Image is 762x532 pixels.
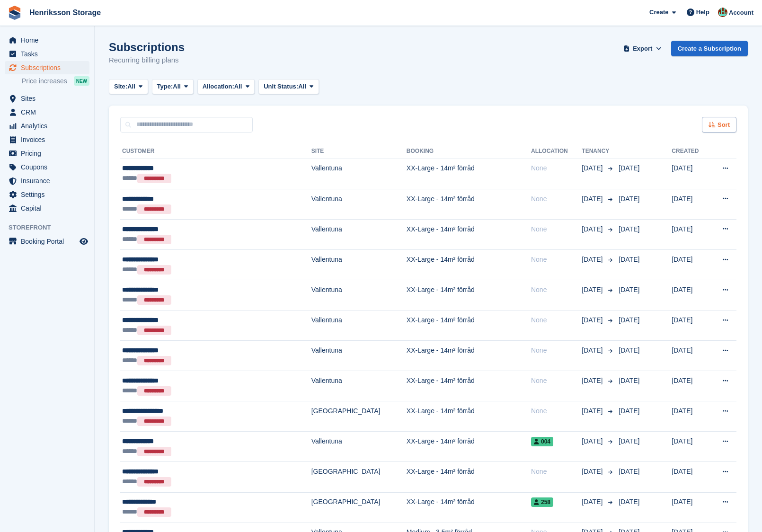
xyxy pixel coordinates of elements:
a: menu [5,202,89,215]
span: [DATE] [582,376,604,386]
span: [DATE] [619,195,639,203]
span: Sites [21,92,78,105]
h1: Subscriptions [109,41,185,53]
td: XX-Large - 14m² förråd [407,280,531,310]
span: [DATE] [619,377,639,384]
td: XX-Large - 14m² förråd [407,249,531,280]
a: menu [5,188,89,201]
span: [DATE] [582,467,604,477]
td: XX-Large - 14m² förråd [407,492,531,523]
div: None [531,406,582,416]
img: Isak Martinelle [718,8,727,17]
div: None [531,224,582,234]
td: XX-Large - 14m² förråd [407,189,531,219]
td: Vallentuna [311,219,407,249]
td: [DATE] [672,219,709,249]
span: [DATE] [582,224,604,234]
td: XX-Large - 14m² förråd [407,310,531,341]
a: menu [5,92,89,105]
button: Site: All [109,79,148,95]
th: Created [672,144,709,159]
td: [DATE] [672,189,709,219]
th: Booking [407,144,531,159]
a: Create a Subscription [671,41,748,56]
a: menu [5,61,89,74]
span: Home [21,34,78,47]
td: Vallentuna [311,310,407,341]
td: XX-Large - 14m² förråd [407,432,531,462]
td: [DATE] [672,341,709,371]
td: Vallentuna [311,249,407,280]
td: XX-Large - 14m² förråd [407,341,531,371]
span: 004 [531,437,553,446]
div: NEW [74,76,89,86]
td: Vallentuna [311,371,407,401]
span: [DATE] [619,498,639,505]
td: XX-Large - 14m² förråd [407,401,531,432]
td: Vallentuna [311,341,407,371]
span: [DATE] [619,286,639,293]
button: Export [622,41,664,56]
td: [DATE] [672,249,709,280]
a: menu [5,235,89,248]
th: Tenancy [582,144,615,159]
td: [GEOGRAPHIC_DATA] [311,401,407,432]
span: [DATE] [619,164,639,172]
span: [DATE] [582,285,604,295]
span: Allocation: [203,82,234,91]
span: Create [649,8,668,17]
td: Vallentuna [311,189,407,219]
div: None [531,163,582,173]
span: [DATE] [619,225,639,233]
a: menu [5,119,89,133]
th: Allocation [531,144,582,159]
td: Vallentuna [311,432,407,462]
div: None [531,315,582,325]
span: Storefront [9,223,94,232]
span: Subscriptions [21,61,78,74]
span: Unit Status: [264,82,298,91]
div: None [531,285,582,295]
span: [DATE] [619,256,639,263]
a: Price increases NEW [22,76,89,86]
td: XX-Large - 14m² förråd [407,462,531,492]
span: Booking Portal [21,235,78,248]
td: [DATE] [672,401,709,432]
div: None [531,194,582,204]
div: None [531,346,582,355]
td: [DATE] [672,492,709,523]
span: [DATE] [619,346,639,354]
td: Vallentuna [311,159,407,189]
td: [DATE] [672,432,709,462]
td: XX-Large - 14m² förråd [407,219,531,249]
button: Unit Status: All [258,79,319,95]
td: XX-Large - 14m² förråd [407,159,531,189]
span: All [173,82,181,91]
a: menu [5,106,89,119]
span: Capital [21,202,78,215]
span: All [127,82,135,91]
span: [DATE] [582,255,604,265]
span: Export [633,44,652,53]
th: Site [311,144,407,159]
span: [DATE] [582,497,604,507]
th: Customer [120,144,311,159]
div: None [531,467,582,477]
p: Recurring billing plans [109,55,185,66]
td: [DATE] [672,159,709,189]
a: menu [5,34,89,47]
td: [GEOGRAPHIC_DATA] [311,492,407,523]
span: CRM [21,106,78,119]
span: Sort [718,120,730,130]
span: [DATE] [582,315,604,325]
span: [DATE] [619,316,639,324]
a: Henriksson Storage [26,5,105,20]
span: [DATE] [619,407,639,415]
span: [DATE] [582,436,604,446]
a: Preview store [78,236,89,247]
td: [DATE] [672,371,709,401]
span: [DATE] [582,163,604,173]
span: Help [696,8,709,17]
button: Type: All [152,79,194,95]
span: [DATE] [582,346,604,355]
